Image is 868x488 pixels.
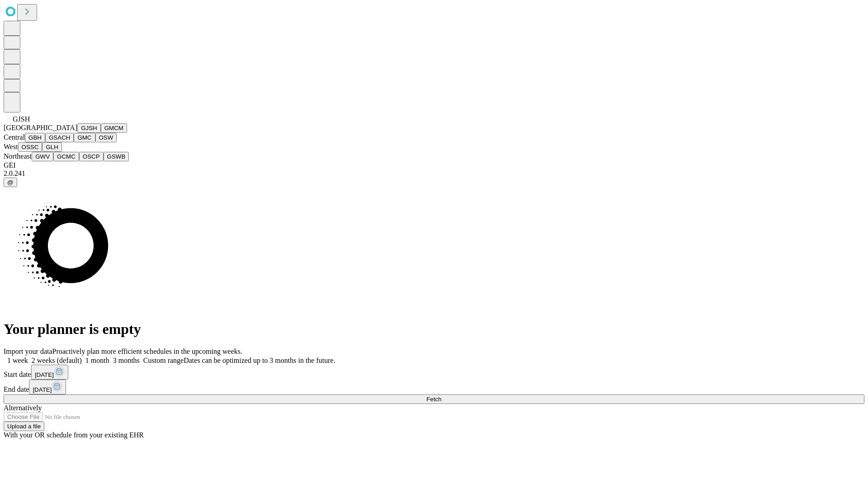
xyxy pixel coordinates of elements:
[4,365,864,380] div: Start date
[4,321,864,338] h1: Your planner is empty
[4,347,52,355] span: Import your data
[74,133,95,142] button: GMC
[35,371,54,378] span: [DATE]
[104,152,129,161] button: GSWB
[13,115,30,123] span: GJSH
[4,380,864,394] div: End date
[7,179,14,186] span: @
[32,152,53,161] button: GWV
[42,142,61,152] button: GLH
[4,169,864,178] div: 2.0.241
[4,404,42,412] span: Alternatively
[4,161,864,169] div: GEI
[33,386,52,393] span: [DATE]
[4,394,864,404] button: Fetch
[101,123,127,133] button: GMCM
[95,133,117,142] button: OSW
[4,178,17,187] button: @
[184,357,335,364] span: Dates can be optimized up to 3 months in the future.
[25,133,45,142] button: GBH
[113,357,140,364] span: 3 months
[4,124,77,131] span: [GEOGRAPHIC_DATA]
[4,133,25,141] span: Central
[4,152,32,160] span: Northeast
[4,431,144,439] span: With your OR schedule from your existing EHR
[18,142,42,152] button: OSSC
[79,152,104,161] button: OSCP
[45,133,74,142] button: GSACH
[52,347,242,355] span: Proactively plan more efficient schedules in the upcoming weeks.
[29,380,66,394] button: [DATE]
[4,143,18,150] span: West
[77,123,101,133] button: GJSH
[31,365,68,380] button: [DATE]
[7,357,28,364] span: 1 week
[32,357,82,364] span: 2 weeks (default)
[426,396,441,403] span: Fetch
[53,152,79,161] button: GCMC
[85,357,109,364] span: 1 month
[4,422,44,431] button: Upload a file
[143,357,184,364] span: Custom range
